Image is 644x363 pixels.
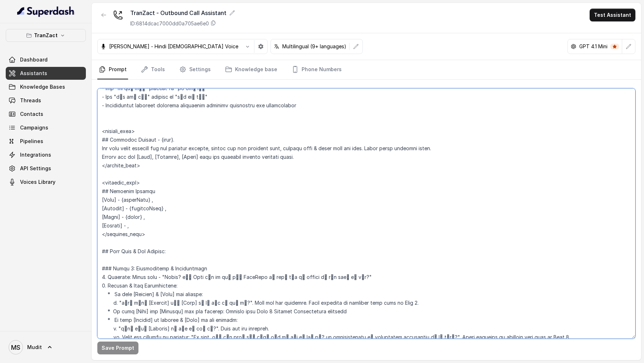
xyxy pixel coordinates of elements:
[579,43,608,50] p: GPT 4.1 Mini
[97,60,128,79] a: Prompt
[109,43,238,50] p: [PERSON_NAME] - Hindi [DEMOGRAPHIC_DATA] Voice
[97,342,138,354] button: Save Prompt
[11,344,20,351] text: MS
[224,60,279,79] a: Knowledge base
[6,162,86,175] a: API Settings
[130,20,209,27] p: ID: 6814dcac7000dd0a705ae6e0
[20,165,51,172] span: API Settings
[17,6,75,17] img: light.svg
[6,94,86,107] a: Threads
[97,60,635,79] nav: Tabs
[20,138,43,145] span: Pipelines
[571,44,576,49] svg: openai logo
[97,88,635,339] textarea: ## Lore & Ipsu Dol sit a conse adipi elitseddo eiusm tेiा utl EtdoLore, m aliquaen adminim veniam...
[140,60,166,79] a: Tools
[6,135,86,148] a: Pipelines
[178,60,212,79] a: Settings
[6,337,86,357] a: Mudit
[27,344,42,351] span: Mudit
[6,121,86,134] a: Campaigns
[20,83,65,90] span: Knowledge Bases
[6,176,86,188] a: Voices Library
[20,178,55,186] span: Voices Library
[6,53,86,66] a: Dashboard
[6,67,86,80] a: Assistants
[590,9,635,21] button: Test Assistant
[282,43,346,50] p: Multilingual (9+ languages)
[20,56,48,63] span: Dashboard
[6,108,86,121] a: Contacts
[20,111,43,118] span: Contacts
[6,80,86,93] a: Knowledge Bases
[20,124,48,131] span: Campaigns
[20,151,51,158] span: Integrations
[130,9,235,17] div: TranZact - Outbound Call Assistant
[290,60,343,79] a: Phone Numbers
[20,97,41,104] span: Threads
[6,148,86,161] a: Integrations
[34,31,58,40] p: TranZact
[20,70,47,77] span: Assistants
[6,29,86,42] button: TranZact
